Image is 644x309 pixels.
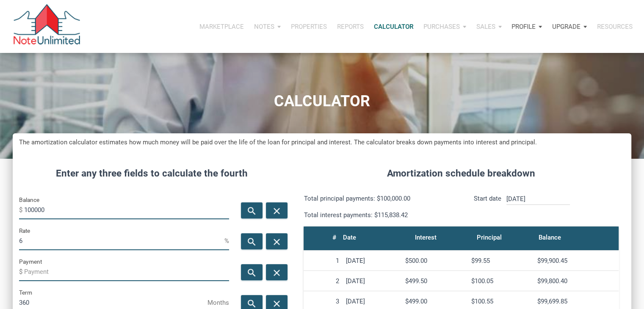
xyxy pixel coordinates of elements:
p: Resources [597,23,633,30]
div: $99.55 [471,257,531,265]
p: Properties [291,23,327,30]
input: Rate [19,231,224,250]
h1: CALCULATOR [6,93,638,110]
div: [DATE] [346,277,398,285]
i: close [272,237,282,247]
i: close [272,206,282,216]
span: $ [19,203,24,217]
div: $500.00 [405,257,464,265]
span: % [224,234,229,248]
label: Payment [19,257,42,267]
button: close [266,233,287,249]
span: $ [19,265,24,279]
a: Calculator [369,14,418,39]
i: close [272,298,282,309]
button: Profile [506,14,547,39]
i: search [247,237,257,247]
div: Balance [539,232,561,243]
div: $99,800.40 [537,277,615,285]
label: Rate [19,226,30,236]
i: close [272,268,282,278]
p: Total principal payments: $100,000.00 [304,193,455,204]
div: $499.00 [405,298,464,305]
i: search [247,268,257,278]
div: $99,900.45 [537,257,615,265]
div: $99,699.85 [537,298,615,305]
button: Upgrade [547,14,592,39]
p: Reports [337,23,364,30]
h4: Enter any three fields to calculate the fourth [19,166,285,181]
div: Principal [477,232,502,243]
p: Marketplace [199,23,244,30]
p: Calculator [374,23,413,30]
p: Upgrade [552,23,580,30]
div: $499.50 [405,277,464,285]
button: search [241,202,263,218]
div: Date [343,232,356,243]
div: Interest [415,232,437,243]
button: Resources [592,14,638,39]
input: Payment [24,262,229,281]
p: Profile [511,23,536,30]
label: Balance [19,195,39,205]
div: [DATE] [346,298,398,305]
button: Properties [286,14,332,39]
div: $100.05 [471,277,531,285]
div: [DATE] [346,257,398,265]
i: search [247,298,257,309]
div: 3 [307,298,339,305]
button: close [266,264,287,280]
button: close [266,202,287,218]
h5: The amortization calculator estimates how much money will be paid over the life of the loan for p... [19,138,625,147]
button: search [241,233,263,249]
p: Start date [474,193,501,220]
div: $100.55 [471,298,531,305]
button: Reports [332,14,369,39]
h4: Amortization schedule breakdown [297,166,625,181]
div: 2 [307,277,339,285]
div: 1 [307,257,339,265]
button: Marketplace [194,14,249,39]
img: NoteUnlimited [13,4,81,49]
button: search [241,264,263,280]
div: # [332,232,336,243]
p: Total interest payments: $115,838.42 [304,210,455,220]
input: Balance [24,200,229,219]
label: Term [19,287,32,298]
i: search [247,206,257,216]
